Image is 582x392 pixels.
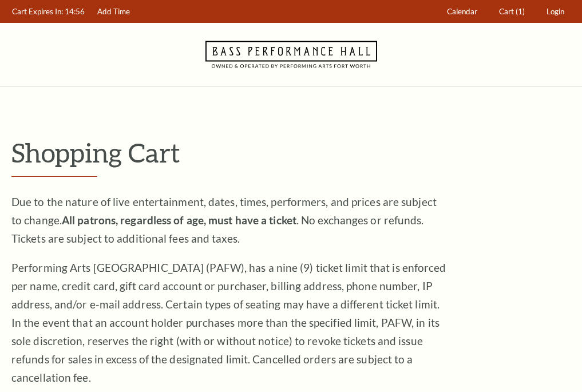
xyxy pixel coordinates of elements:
[11,195,437,245] span: Due to the nature of live entertainment, dates, times, performers, and prices are subject to chan...
[11,138,571,167] p: Shopping Cart
[442,1,483,23] a: Calendar
[65,7,85,16] span: 14:56
[547,7,564,16] span: Login
[12,7,63,16] span: Cart Expires In:
[92,1,136,23] a: Add Time
[11,259,446,387] p: Performing Arts [GEOGRAPHIC_DATA] (PAFW), has a nine (9) ticket limit that is enforced per name, ...
[62,213,296,227] strong: All patrons, regardless of age, must have a ticket
[541,1,570,23] a: Login
[516,7,525,16] span: (1)
[494,1,530,23] a: Cart (1)
[499,7,514,16] span: Cart
[447,7,477,16] span: Calendar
